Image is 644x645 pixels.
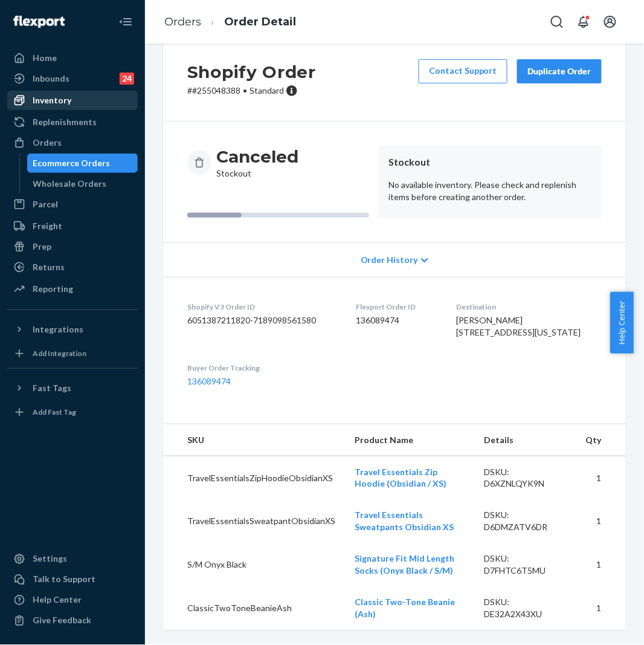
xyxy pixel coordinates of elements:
h3: Canceled [216,146,298,167]
a: Classic Two-Tone Beanie (Ash) [355,597,455,620]
header: Stockout [388,155,592,169]
div: DSKU: D6XZNLQYK9N [484,466,567,490]
button: Help Center [610,292,634,354]
a: Replenishments [7,112,138,132]
a: Freight [7,216,138,236]
div: DSKU: D6DMZATV6DR [484,510,567,534]
th: Qty [576,424,626,456]
th: Details [474,424,576,456]
dt: Shopify V3 Order ID [187,302,337,312]
div: Settings [33,553,67,565]
td: S/M Onyx Black [163,543,345,587]
td: TravelEssentialsZipHoodieObsidianXS [163,456,345,501]
th: SKU [163,424,345,456]
a: Add Integration [7,344,138,363]
button: Open Search Box [545,10,569,34]
dt: Flexport Order ID [356,302,437,312]
a: Settings [7,549,138,569]
div: Add Fast Tag [33,407,76,417]
a: Reporting [7,279,138,299]
button: Open notifications [572,10,596,34]
td: 1 [576,456,626,501]
span: [PERSON_NAME] [STREET_ADDRESS][US_STATE] [456,315,581,337]
h2: Shopify Order [187,59,316,85]
a: Travel Essentials Zip Hoodie (Obsidian / XS) [355,467,446,489]
div: Orders [33,137,62,149]
img: Flexport logo [13,16,65,28]
span: • [243,85,247,96]
div: Replenishments [33,116,97,128]
div: Fast Tags [33,382,71,394]
a: Orders [164,15,201,28]
div: Inventory [33,94,71,106]
div: Stockout [216,146,298,180]
div: Inbounds [33,73,69,85]
a: Order Detail [224,15,296,28]
button: Integrations [7,320,138,339]
p: # #255048388 [187,85,316,97]
a: Talk to Support [7,570,138,589]
a: Parcel [7,195,138,214]
div: Help Center [33,594,82,606]
div: Reporting [33,283,73,295]
td: ClassicTwoToneBeanieAsh [163,587,345,630]
div: DSKU: D7FHTC6T5MU [484,553,567,577]
a: Inbounds24 [7,69,138,88]
p: No available inventory. Please check and replenish items before creating another order. [388,179,592,203]
div: Talk to Support [33,574,95,586]
div: Parcel [33,198,58,210]
dt: Destination [456,302,602,312]
span: Order History [361,254,418,266]
th: Product Name [345,424,474,456]
a: Ecommerce Orders [27,154,138,173]
div: Give Feedback [33,615,91,627]
div: Freight [33,220,62,232]
a: Returns [7,258,138,277]
dt: Buyer Order Tracking [187,363,337,373]
a: Add Fast Tag [7,403,138,422]
div: Add Integration [33,348,86,358]
td: TravelEssentialsSweatpantObsidianXS [163,500,345,543]
div: Returns [33,261,65,273]
span: Standard [250,85,284,96]
a: Prep [7,237,138,256]
button: Give Feedback [7,611,138,630]
div: Wholesale Orders [33,178,107,190]
div: DSKU: DE32A2X43XU [484,597,567,621]
div: Integrations [33,323,83,335]
dd: 136089474 [356,314,437,326]
a: Travel Essentials Sweatpants Obsidian XS [355,510,454,533]
button: Open account menu [598,10,622,34]
div: Ecommerce Orders [33,157,111,169]
div: Home [33,52,57,64]
td: 1 [576,500,626,543]
td: 1 [576,543,626,587]
a: Contact Support [419,59,507,83]
button: Duplicate Order [517,59,602,83]
div: Prep [33,241,51,253]
div: Duplicate Order [527,65,591,77]
div: 24 [120,73,134,85]
a: 136089474 [187,376,231,386]
td: 1 [576,587,626,630]
a: Home [7,48,138,68]
a: Signature Fit Mid Length Socks (Onyx Black / S/M) [355,554,454,576]
a: Wholesale Orders [27,174,138,193]
a: Orders [7,133,138,152]
a: Inventory [7,91,138,110]
button: Fast Tags [7,378,138,398]
dd: 6051387211820-7189098561580 [187,314,337,326]
a: Help Center [7,591,138,610]
ol: breadcrumbs [155,4,306,40]
button: Close Navigation [114,10,138,34]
